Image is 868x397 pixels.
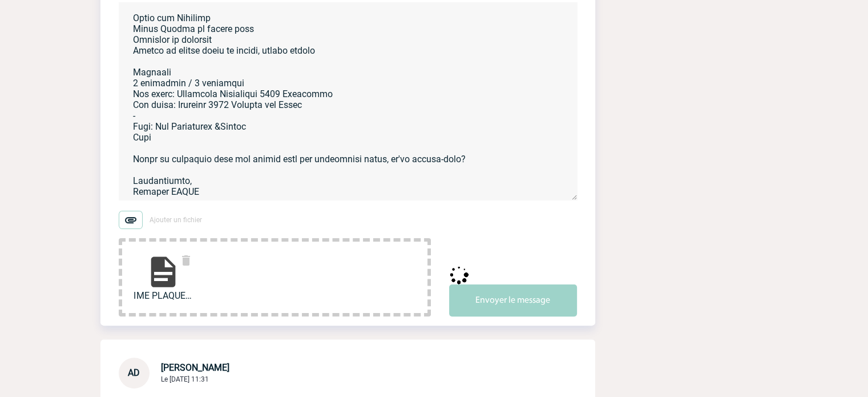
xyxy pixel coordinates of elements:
span: Le [DATE] 11:31 [161,375,209,383]
span: [PERSON_NAME] [161,362,229,373]
span: AD [128,367,140,378]
span: IME PLAQUETTE COMMER... [134,290,193,301]
span: Ajouter un fichier [150,216,202,224]
img: delete.svg [179,254,193,267]
img: file-document.svg [145,254,181,290]
button: Envoyer le message [449,284,577,316]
